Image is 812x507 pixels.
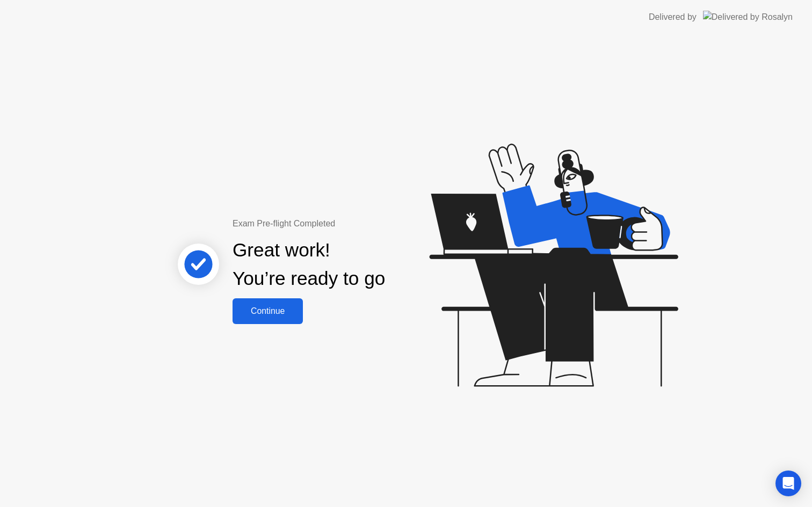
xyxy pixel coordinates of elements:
[233,298,303,324] button: Continue
[703,11,793,23] img: Delivered by Rosalyn
[233,236,385,293] div: Great work! You’re ready to go
[233,217,454,230] div: Exam Pre-flight Completed
[649,11,697,24] div: Delivered by
[236,306,300,316] div: Continue
[775,471,801,496] div: Open Intercom Messenger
